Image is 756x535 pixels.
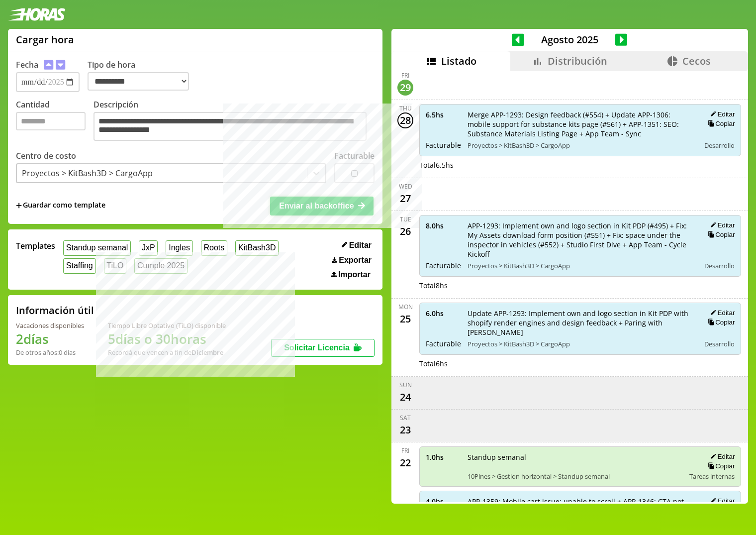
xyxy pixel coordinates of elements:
button: Copiar [705,230,735,239]
span: Desarrollo [704,141,735,150]
span: Proyectos > KitBash3D > CargoApp [468,339,693,348]
label: Tipo de hora [88,59,197,92]
label: Descripción [94,99,375,143]
button: Enviar al backoffice [270,197,374,215]
button: Copiar [705,318,735,326]
div: Mon [398,303,413,311]
div: 25 [397,311,413,327]
button: Editar [339,240,375,250]
span: Listado [441,54,476,68]
span: Update APP-1293: Implement own and logo section in Kit PDP with shopify render engines and design... [468,309,693,337]
button: Solicitar Licencia [271,339,375,357]
div: Recordá que vencen a fin de [108,348,226,357]
span: APP-1293: Implement own and logo section in Kit PDP (#495) + Fix: My Assets download form positio... [468,221,693,259]
span: Cecos [682,54,711,68]
button: Editar [707,309,735,317]
span: Desarrollo [704,339,735,348]
h2: Información útil [16,304,94,317]
h1: Cargar hora [16,33,74,46]
span: Standup semanal [468,452,682,462]
textarea: Descripción [94,112,367,141]
span: Tareas internas [689,472,735,481]
div: 23 [397,422,413,438]
span: + [16,200,22,211]
button: Editar [707,497,735,505]
div: Fri [401,71,409,80]
span: Agosto 2025 [524,33,615,46]
button: Exportar [329,255,375,265]
span: Templates [16,240,55,251]
label: Fecha [16,59,38,70]
button: Standup semanal [63,240,131,256]
div: De otros años: 0 días [16,348,84,357]
span: +Guardar como template [16,200,105,211]
button: Ingles [166,240,192,256]
input: Cantidad [16,112,86,130]
label: Facturable [334,150,375,161]
button: Editar [707,110,735,118]
h1: 2 días [16,330,84,348]
h1: 5 días o 30 horas [108,330,226,348]
div: Sun [399,381,412,389]
button: Editar [707,452,735,461]
div: Wed [399,182,412,191]
span: 4.0 hs [426,497,461,506]
span: Importar [338,270,371,279]
span: Solicitar Licencia [284,343,350,352]
div: Vacaciones disponibles [16,321,84,330]
span: Desarrollo [704,261,735,270]
div: 27 [397,191,413,207]
div: Sat [400,414,411,422]
div: Fri [401,446,409,455]
button: Staffing [63,258,96,274]
span: APP-1359: Mobile cart issue: unable to scroll + APP-1346: CTA not clickable on mobile in inspecto... [468,497,693,525]
div: Tue [400,215,411,223]
div: Total 6.5 hs [419,160,741,170]
span: Exportar [339,256,372,265]
img: logotipo [8,8,66,21]
span: Distribución [548,54,607,68]
span: Enviar al backoffice [279,202,354,210]
span: 10Pines > Gestion horizontal > Standup semanal [468,472,682,481]
div: Total 6 hs [419,359,741,368]
button: Copiar [705,462,735,470]
button: KitBash3D [235,240,279,256]
div: 26 [397,223,413,239]
span: Proyectos > KitBash3D > CargoApp [468,261,693,270]
select: Tipo de hora [88,72,189,91]
button: Editar [707,221,735,229]
span: Proyectos > KitBash3D > CargoApp [468,141,693,150]
div: Thu [399,104,412,112]
span: Facturable [426,339,461,348]
button: Copiar [705,119,735,128]
span: 1.0 hs [426,452,461,462]
button: Roots [201,240,227,256]
button: JxP [139,240,158,256]
div: 29 [397,80,413,96]
div: Proyectos > KitBash3D > CargoApp [22,168,153,179]
label: Cantidad [16,99,94,143]
div: 22 [397,455,413,471]
button: TiLO [104,258,127,274]
b: Diciembre [191,348,223,357]
span: Facturable [426,140,461,150]
span: Editar [349,241,372,250]
span: 8.0 hs [426,221,461,230]
span: 6.0 hs [426,309,461,318]
button: Cumple 2025 [134,258,188,274]
span: Facturable [426,261,461,270]
div: 28 [397,112,413,128]
span: Merge APP-1293: Design feedback (#554) + Update APP-1306: mobile support for substance kits page ... [468,110,693,138]
label: Centro de costo [16,150,76,161]
div: Total 8 hs [419,281,741,290]
div: 24 [397,389,413,405]
div: scrollable content [391,71,748,502]
div: Tiempo Libre Optativo (TiLO) disponible [108,321,226,330]
span: 6.5 hs [426,110,461,119]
